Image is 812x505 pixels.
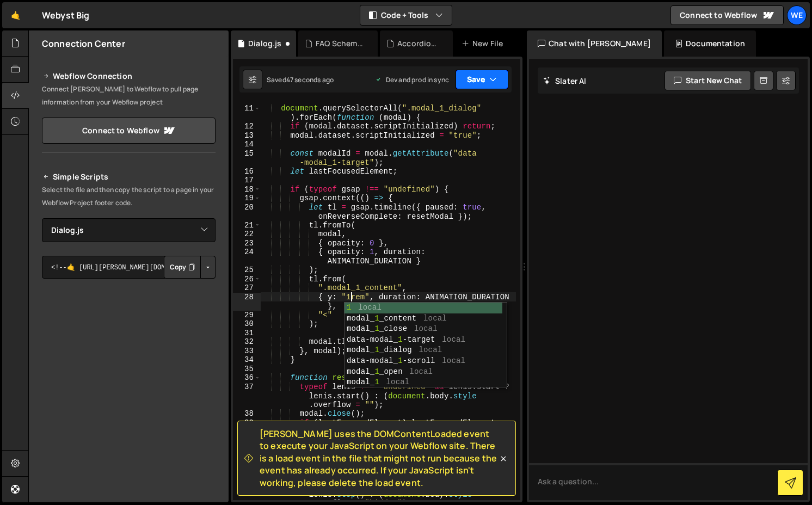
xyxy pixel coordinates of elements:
[233,409,261,418] div: 38
[164,256,201,279] button: Copy
[233,203,261,221] div: 20
[233,463,261,472] div: 42
[233,248,261,266] div: 24
[664,30,756,57] div: Documentation
[787,5,807,25] a: We
[42,38,125,50] h2: Connection Center
[233,365,261,374] div: 35
[233,355,261,365] div: 34
[233,194,261,203] div: 19
[286,75,334,84] div: 47 seconds ago
[543,76,587,86] h2: Slater AI
[233,140,261,149] div: 14
[233,131,261,140] div: 13
[233,373,261,383] div: 36
[233,472,261,482] div: 43
[164,256,216,279] div: Button group with nested dropdown
[42,402,217,500] iframe: YouTube video player
[248,38,281,49] div: Dialog.js
[233,176,261,185] div: 17
[260,428,498,489] span: [PERSON_NAME] uses the DOMContentLoaded event to execute your JavaScript on your Webflow site. Th...
[42,83,216,109] p: Connect [PERSON_NAME] to Webflow to pull page information from your Webflow project
[462,38,507,49] div: New File
[233,418,261,436] div: 39
[233,329,261,338] div: 31
[233,454,261,464] div: 41
[233,104,261,122] div: 11
[233,383,261,410] div: 37
[42,118,216,144] a: Connect to Webflow
[233,275,261,284] div: 26
[233,122,261,131] div: 12
[2,2,29,28] a: 🤙
[233,239,261,248] div: 23
[233,167,261,176] div: 16
[233,436,261,454] div: 40
[233,185,261,194] div: 18
[233,319,261,329] div: 30
[42,9,90,22] div: Webyst Big
[375,75,449,84] div: Dev and prod in sync
[233,266,261,275] div: 25
[670,5,784,25] a: Connect to Webflow
[233,337,261,347] div: 32
[360,5,452,25] button: Code + Tools
[42,256,216,279] textarea: <!--🤙 [URL][PERSON_NAME][DOMAIN_NAME]> <script>document.addEventListener("DOMContentLoaded", func...
[397,38,440,49] div: Accordion.js
[527,30,662,57] div: Chat with [PERSON_NAME]
[233,230,261,239] div: 22
[316,38,365,49] div: FAQ Schema.js
[233,221,261,230] div: 21
[42,170,216,183] h2: Simple Scripts
[42,70,216,83] h2: Webflow Connection
[233,311,261,320] div: 29
[42,297,217,395] iframe: YouTube video player
[233,347,261,356] div: 33
[233,149,261,167] div: 15
[456,70,508,89] button: Save
[233,284,261,293] div: 27
[665,71,751,90] button: Start new chat
[267,75,334,84] div: Saved
[42,183,216,210] p: Select the file and then copy the script to a page in your Webflow Project footer code.
[233,293,261,311] div: 28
